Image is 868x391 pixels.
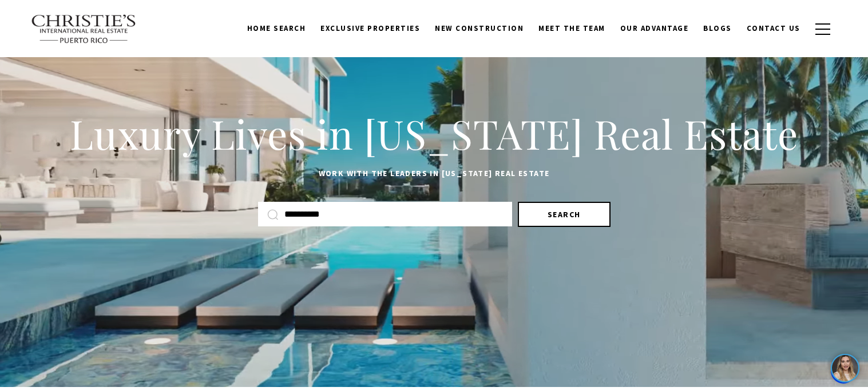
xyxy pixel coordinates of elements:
[320,23,420,33] span: Exclusive Properties
[703,23,732,33] span: Blogs
[284,207,503,222] input: Search by Address, City, or Neighborhood
[62,109,806,159] h1: Luxury Lives in [US_STATE] Real Estate
[31,14,137,44] img: Christie's International Real Estate text transparent background
[7,7,33,33] img: ac2afc0f-b966-43d0-ba7c-ef51505f4d54.jpg
[531,18,613,39] a: Meet the Team
[613,18,696,39] a: Our Advantage
[808,13,838,46] button: button
[620,23,689,33] span: Our Advantage
[435,23,524,33] span: New Construction
[62,167,806,181] p: Work with the leaders in [US_STATE] Real Estate
[518,202,611,227] button: Search
[313,18,427,39] a: Exclusive Properties
[240,18,314,39] a: Home Search
[427,18,531,39] a: New Construction
[747,23,800,33] span: Contact Us
[696,18,739,39] a: Blogs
